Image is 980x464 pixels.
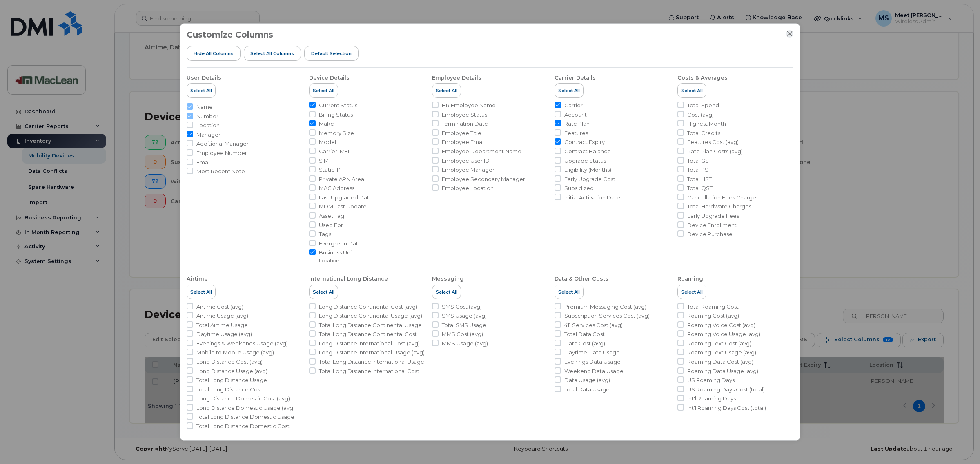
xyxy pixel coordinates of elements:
[319,249,354,256] span: Business Unit
[442,111,487,119] span: Employee Status
[564,166,611,174] span: Eligibility (Months)
[442,166,494,174] span: Employee Manager
[319,230,331,238] span: Tags
[687,303,739,311] span: Total Roaming Cost
[677,74,728,82] div: Costs & Averages
[558,289,580,295] span: Select All
[319,194,373,201] span: Last Upgraded Date
[319,212,344,220] span: Asset Tag
[687,212,739,220] span: Early Upgrade Fees
[319,257,339,263] small: Location
[196,395,290,402] span: Long Distance Domestic Cost (avg)
[319,102,357,109] span: Current Status
[319,203,367,210] span: MDM Last Update
[319,240,362,247] span: Evergreen Date
[442,129,481,137] span: Employee Title
[196,321,248,329] span: Total Airtime Usage
[687,330,760,338] span: Roaming Voice Usage (avg)
[564,358,621,366] span: Evenings Data Usage
[196,340,288,347] span: Evenings & Weekends Usage (avg)
[319,120,334,128] span: Make
[442,148,521,155] span: Employee Department Name
[564,367,624,375] span: Weekend Data Usage
[687,138,739,146] span: Features Cost (avg)
[442,120,488,128] span: Termination Date
[687,349,756,356] span: Roaming Text Usage (avg)
[436,87,457,94] span: Select All
[196,149,247,157] span: Employee Number
[687,148,743,155] span: Rate Plan Costs (avg)
[681,87,703,94] span: Select All
[564,102,583,109] span: Carrier
[687,120,726,128] span: Highest Month
[313,289,334,295] span: Select All
[190,87,212,94] span: Select All
[196,367,267,375] span: Long Distance Usage (avg)
[442,312,487,320] span: SMS Usage (avg)
[442,303,482,311] span: SMS Cost (avg)
[309,275,388,283] div: International Long Distance
[187,285,216,299] button: Select All
[319,175,364,183] span: Private APN Area
[319,138,336,146] span: Model
[319,321,422,329] span: Total Long Distance Continental Usage
[187,46,241,61] button: Hide All Columns
[687,340,751,347] span: Roaming Text Cost (avg)
[309,74,350,82] div: Device Details
[196,140,249,148] span: Additional Manager
[196,376,267,384] span: Total Long Distance Usage
[564,386,610,393] span: Total Data Usage
[564,184,594,192] span: Subsidized
[196,386,262,393] span: Total Long Distance Cost
[319,111,353,119] span: Billing Status
[196,303,243,311] span: Airtime Cost (avg)
[196,358,263,366] span: Long Distance Cost (avg)
[432,275,464,283] div: Messaging
[564,194,620,201] span: Initial Activation Date
[442,175,525,183] span: Employee Secondary Manager
[319,221,343,229] span: Used For
[304,46,359,61] button: Default Selection
[677,275,703,283] div: Roaming
[442,102,496,109] span: HR Employee Name
[432,83,461,98] button: Select All
[319,148,349,155] span: Carrier IMEI
[564,321,623,329] span: 411 Services Cost (avg)
[687,111,714,119] span: Cost (avg)
[687,166,711,174] span: Total PST
[687,386,765,393] span: US Roaming Days Cost (total)
[442,184,494,192] span: Employee Location
[319,340,420,347] span: Long Distance International Cost (avg)
[319,330,417,338] span: Total Long Distance Continental Cost
[319,157,329,165] span: SIM
[313,87,334,94] span: Select All
[687,102,719,109] span: Total Spend
[196,131,220,139] span: Manager
[687,230,733,238] span: Device Purchase
[432,74,481,82] div: Employee Details
[442,138,485,146] span: Employee Email
[309,285,338,299] button: Select All
[319,367,419,375] span: Total Long Distance International Cost
[564,349,620,356] span: Daytime Data Usage
[196,422,290,430] span: Total Long Distance Domestic Cost
[319,312,422,320] span: Long Distance Continental Usage (avg)
[564,312,650,320] span: Subscription Services Cost (avg)
[432,285,461,299] button: Select All
[564,376,610,384] span: Data Usage (avg)
[564,120,590,128] span: Rate Plan
[558,87,580,94] span: Select All
[196,103,213,111] span: Name
[196,330,252,338] span: Daytime Usage (avg)
[194,50,234,57] span: Hide All Columns
[196,159,211,166] span: Email
[564,129,588,137] span: Features
[555,83,584,98] button: Select All
[190,289,212,295] span: Select All
[564,148,611,155] span: Contract Balance
[555,275,608,283] div: Data & Other Costs
[687,312,739,320] span: Roaming Cost (avg)
[677,285,706,299] button: Select All
[687,395,736,402] span: Int'l Roaming Days
[196,404,295,412] span: Long Distance Domestic Usage (avg)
